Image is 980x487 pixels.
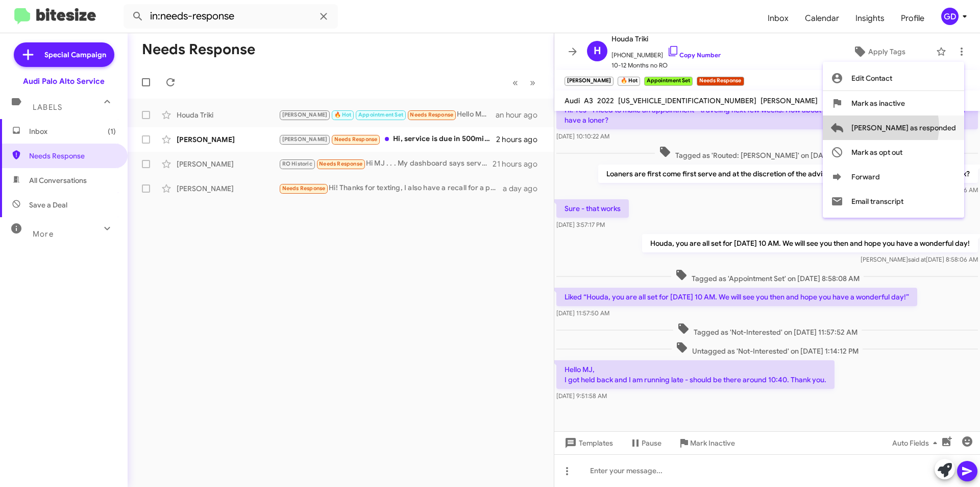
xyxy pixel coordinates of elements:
[851,91,905,115] span: Mark as inactive
[823,165,964,189] button: Forward
[851,115,956,140] span: [PERSON_NAME] as responded
[851,140,902,165] span: Mark as opt out
[823,189,964,214] button: Email transcript
[851,66,892,90] span: Edit Contact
